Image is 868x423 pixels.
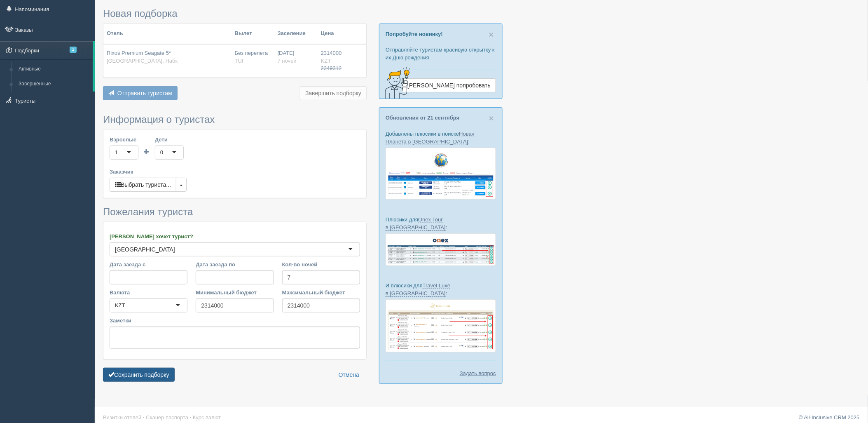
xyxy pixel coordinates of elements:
a: Новая Планета в [GEOGRAPHIC_DATA] [386,131,475,145]
button: Выбрать туриста... [110,178,176,192]
button: Close [489,114,494,122]
div: 0 [160,148,163,157]
span: · [190,414,192,421]
span: [GEOGRAPHIC_DATA], Набк [107,58,178,64]
th: Цена [318,23,345,44]
span: 7 ночей [278,58,297,64]
div: KZT [115,301,125,310]
span: 2314000 [321,50,342,56]
label: Заказчик [110,168,360,176]
span: KZT [321,58,331,64]
a: Задать вопрос [460,369,496,377]
a: Курс валют [193,414,221,421]
span: 1 [70,47,77,53]
button: Завершить подборку [300,86,367,100]
a: © All-Inclusive CRM 2025 [799,414,860,421]
img: new-planet-%D0%BF%D1%96%D0%B4%D0%B1%D1%96%D1%80%D0%BA%D0%B0-%D1%81%D1%80%D0%BC-%D0%B4%D0%BB%D1%8F... [386,148,496,200]
img: onex-tour-proposal-crm-for-travel-agency.png [386,233,496,266]
span: Отправить туристам [117,90,172,96]
th: Отель [103,23,232,44]
p: Плюсики для : [386,216,496,231]
th: Вылет [232,23,274,44]
img: travel-luxe-%D0%BF%D0%BE%D0%B4%D0%B1%D0%BE%D1%80%D0%BA%D0%B0-%D1%81%D1%80%D0%BC-%D0%B4%D0%BB%D1%8... [386,299,496,352]
button: Сохранить подборку [103,368,175,382]
a: Обновления от 21 сентября [386,115,459,121]
img: creative-idea-2907357.png [379,66,412,99]
span: TUI [235,58,243,64]
h3: Новая подборка [103,8,367,19]
label: Дата заезда с [110,261,187,268]
button: Отправить туристам [103,86,178,100]
label: Минимальный бюджет [196,289,274,296]
a: Travel Luxe в [GEOGRAPHIC_DATA] [386,282,450,297]
label: Дата заезда по [196,261,274,268]
span: · [143,414,145,421]
label: Взрослые [110,136,138,143]
span: × [489,113,494,123]
label: Дети [155,136,184,143]
label: Максимальный бюджет [282,289,360,296]
label: Кол-во ночей [282,261,360,268]
th: Заселение [274,23,318,44]
label: Заметки [110,317,360,324]
p: Отправляйте туристам красивую открытку к их Дню рождения [386,46,496,61]
p: Добавлены плюсики в поиске : [386,130,496,146]
p: Попробуйте новинку! [386,30,496,38]
a: [PERSON_NAME] попробовать [402,78,496,92]
span: Rixos Premium Seagate 5* [107,50,171,56]
a: Сканер паспорта [146,414,188,421]
a: Завершённые [15,77,93,92]
a: Onex Tour в [GEOGRAPHIC_DATA] [386,216,446,231]
input: 7-10 или 7,10,14 [282,270,360,284]
span: 2349312 [321,65,342,71]
div: Без перелета [235,49,271,73]
label: [PERSON_NAME] хочет турист? [110,233,360,240]
a: Отмена [333,368,365,382]
h3: Информация о туристах [103,114,367,125]
div: 1 [115,148,118,157]
a: Визитки отелей [103,414,141,421]
label: Валюта [110,289,187,296]
span: × [489,30,494,39]
p: И плюсики для : [386,282,496,297]
div: [GEOGRAPHIC_DATA] [115,245,175,254]
div: [DATE] [278,49,314,73]
span: Пожелания туриста [103,206,193,217]
button: Close [489,30,494,39]
a: Активные [15,62,93,77]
